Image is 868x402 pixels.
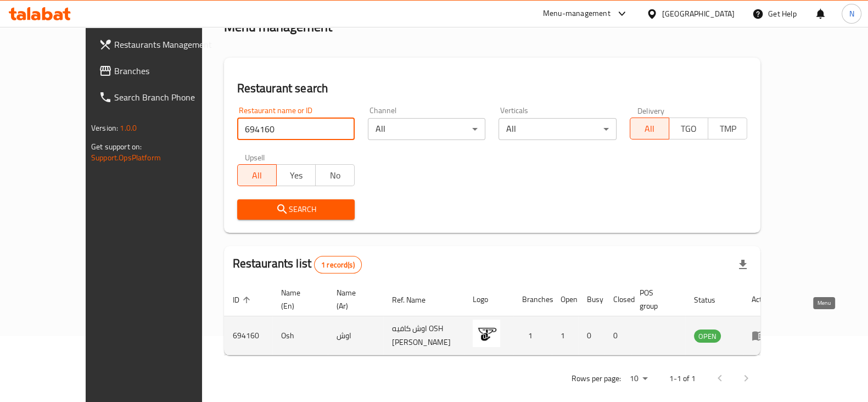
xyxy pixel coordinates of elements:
[91,150,161,165] a: Support.OpsPlatform
[392,293,440,306] span: Ref. Name
[368,118,485,140] div: All
[246,203,346,216] span: Search
[572,372,621,386] p: Rows per page:
[90,58,231,84] a: Branches
[674,121,704,137] span: TGO
[314,256,362,273] div: Total records count
[604,283,631,316] th: Closed
[552,283,578,316] th: Open
[578,316,604,355] td: 0
[473,320,500,347] img: Osh
[114,38,222,51] span: Restaurants Management
[849,8,854,20] span: N
[630,118,669,139] button: All
[90,31,231,58] a: Restaurants Management
[713,121,743,137] span: TMP
[552,316,578,355] td: 1
[91,139,142,154] span: Get support on:
[245,153,265,161] label: Upsell
[708,118,747,139] button: TMP
[730,252,756,278] div: Export file
[635,121,665,137] span: All
[743,283,781,316] th: Action
[120,121,137,135] span: 1.0.0
[513,316,552,355] td: 1
[694,330,721,343] div: OPEN
[224,316,272,355] td: 694160
[499,118,616,140] div: All
[337,286,370,312] span: Name (Ar)
[233,293,254,306] span: ID
[237,118,355,140] input: Search for restaurant name or ID..
[640,286,672,312] span: POS group
[669,118,708,139] button: TGO
[669,372,696,386] p: 1-1 of 1
[315,164,355,186] button: No
[281,168,311,183] span: Yes
[276,164,316,186] button: Yes
[604,316,631,355] td: 0
[224,18,332,36] h2: Menu management
[237,80,747,97] h2: Restaurant search
[242,168,272,183] span: All
[543,7,611,20] div: Menu-management
[464,283,513,316] th: Logo
[637,107,665,114] label: Delivery
[320,168,350,183] span: No
[625,371,652,387] div: Rows per page:
[694,293,730,306] span: Status
[114,64,222,77] span: Branches
[328,316,383,355] td: اوش
[315,260,361,270] span: 1 record(s)
[91,121,118,135] span: Version:
[237,199,355,220] button: Search
[237,164,277,186] button: All
[272,316,328,355] td: Osh
[233,255,362,273] h2: Restaurants list
[662,8,735,20] div: [GEOGRAPHIC_DATA]
[224,283,781,355] table: enhanced table
[383,316,464,355] td: اوش كافيه OSH [PERSON_NAME]
[578,283,604,316] th: Busy
[694,330,721,343] span: OPEN
[513,283,552,316] th: Branches
[114,91,222,104] span: Search Branch Phone
[90,84,231,110] a: Search Branch Phone
[281,286,315,312] span: Name (En)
